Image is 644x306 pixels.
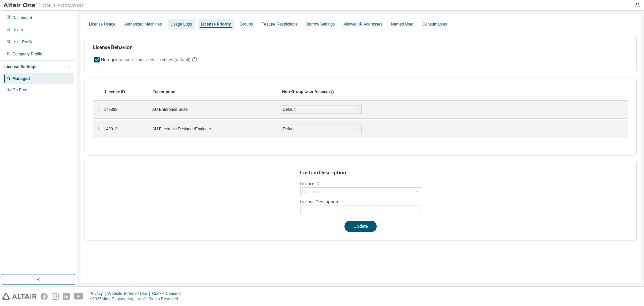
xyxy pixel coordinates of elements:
div: On Prem [12,87,29,93]
div: Privacy [90,291,108,296]
div: Click to select [302,189,327,194]
div: Default [282,125,297,133]
img: Altair One [3,2,87,9]
img: instagram.svg [52,293,59,300]
button: Update [344,221,377,232]
div: Non-Group User Access [282,89,328,95]
div: License Usage [89,21,115,27]
label: Licence ID [300,181,421,186]
div: Allowed IP Addresses [343,21,382,27]
div: Managed [12,76,30,81]
div: Click to select [301,188,421,196]
div: AU Enterprise Suite [152,107,273,112]
div: ⠿ [97,126,101,132]
div: Website Terms of Use [108,291,152,296]
div: Named User [391,21,414,27]
div: License ID [105,89,145,95]
div: Borrow Settings [306,21,335,27]
div: Feature Restrictions [262,21,298,27]
img: youtube.svg [74,293,84,300]
img: linkedin.svg [63,293,70,300]
div: Company Profile [12,51,42,57]
div: Groups [240,21,253,27]
label: License Description [300,199,421,205]
div: 148893 [104,107,144,112]
div: License Settings [4,64,36,70]
div: Default [281,105,361,114]
div: Dashboard [12,15,32,20]
img: facebook.svg [41,293,48,300]
div: Default [282,106,297,113]
label: Non-group users can access licenses (default) [101,56,192,64]
div: 149013 [104,126,144,132]
div: Consumables [422,21,447,27]
p: © 2025 Altair Engineering, Inc. All Rights Reserved. [90,296,185,302]
div: Cookie Consent [152,291,184,296]
div: License Priority [201,21,231,27]
div: Usage Logs [170,21,192,27]
div: User Profile [12,39,34,45]
div: AU Electronic Designer/Engineer [152,126,273,132]
h3: Custom Description [300,169,422,176]
svg: By default any user not assigned to any group can access any license. Turn this setting off to di... [192,57,198,63]
h3: License Behavior [93,44,197,51]
img: altair_logo.svg [2,293,37,300]
div: ⠿ [97,107,101,112]
div: Authorized Machines [124,21,162,27]
div: Description [153,89,274,95]
div: Default [281,125,361,133]
div: Users [12,27,23,33]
